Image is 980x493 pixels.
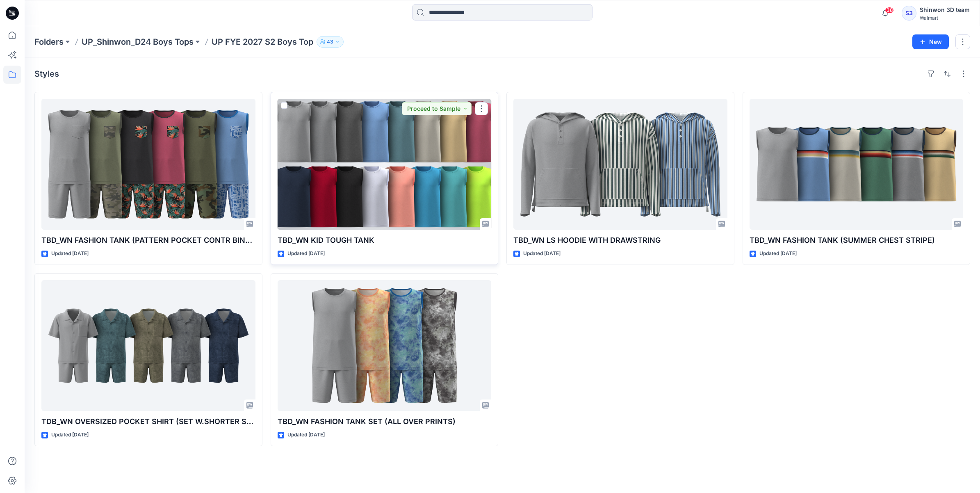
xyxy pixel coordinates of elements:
[750,99,964,230] a: TBD_WN FASHION TANK (SUMMER CHEST STRIPE)
[41,99,255,230] a: TBD_WN FASHION TANK (PATTERN POCKET CONTR BINDING)
[41,280,255,411] a: TDB_WN OVERSIZED POCKET SHIRT (SET W.SHORTER SHORTS)
[750,235,964,246] p: TBD_WN FASHION TANK (SUMMER CHEST STRIPE)
[902,6,916,21] div: S3
[513,99,727,230] a: TBD_WN LS HOODIE WITH DRAWSTRING
[51,431,89,439] p: Updated [DATE]
[759,249,797,258] p: Updated [DATE]
[41,235,255,246] p: TBD_WN FASHION TANK (PATTERN POCKET CONTR BINDING)
[523,249,561,258] p: Updated [DATE]
[513,235,727,246] p: TBD_WN LS HOODIE WITH DRAWSTRING
[278,235,492,246] p: TBD_WN KID TOUGH TANK
[278,280,492,411] a: TBD_WN FASHION TANK SET (ALL OVER PRINTS)
[34,36,64,48] a: Folders
[278,99,492,230] a: TBD_WN KID TOUGH TANK
[912,34,949,49] button: New
[317,36,344,48] button: 43
[287,431,325,439] p: Updated [DATE]
[920,15,970,21] div: Walmart
[327,37,333,46] p: 43
[920,5,970,15] div: Shinwon 3D team
[287,249,325,258] p: Updated [DATE]
[51,249,89,258] p: Updated [DATE]
[82,36,194,48] a: UP_Shinwon_D24 Boys Tops
[212,36,313,48] p: UP FYE 2027 S2 Boys Top
[34,69,59,79] h4: Styles
[885,7,894,14] span: 38
[41,416,255,427] p: TDB_WN OVERSIZED POCKET SHIRT (SET W.SHORTER SHORTS)
[278,416,492,427] p: TBD_WN FASHION TANK SET (ALL OVER PRINTS)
